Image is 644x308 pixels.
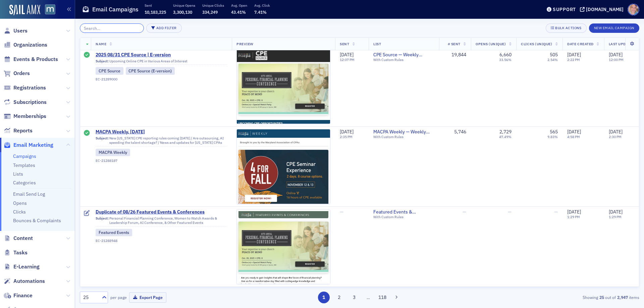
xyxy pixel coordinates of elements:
[550,129,558,135] div: 565
[96,136,227,146] div: New [US_STATE] CPE reporting rules coming [DATE] / Are outsourcing, AI speeding the talent shorta...
[96,129,227,135] a: MACPA Weekly, [DATE]
[499,135,512,139] div: 47.49%
[13,27,28,35] span: Users
[126,67,175,75] div: CPE Source (E-version)
[547,58,558,62] div: 2.54%
[508,209,512,215] span: —
[609,58,624,62] time: 12:00 PM
[13,235,33,242] span: Content
[96,52,227,58] a: 2025 08/31 CPE Source | E-version
[580,7,626,12] button: [DOMAIN_NAME]
[13,249,28,256] span: Tasks
[547,135,558,139] div: 9.83%
[609,52,623,58] span: [DATE]
[444,52,466,58] div: 19,844
[364,294,373,300] span: …
[458,294,639,300] div: Showing out of items
[340,129,354,135] span: [DATE]
[609,209,623,215] span: [DATE]
[340,209,343,215] span: —
[4,27,28,35] a: Users
[96,59,227,65] div: Upcoming Online CPE in Various Areas of Interest
[9,5,40,15] a: SailAMX
[567,209,581,215] span: [DATE]
[616,294,629,300] strong: 2,947
[554,209,558,215] span: —
[340,42,349,46] span: Sent
[373,209,434,215] a: Featured Events & Conferences — Weekly Publication
[13,180,36,186] a: Categories
[13,263,40,270] span: E-Learning
[4,113,46,120] a: Memberships
[499,52,512,58] div: 6,660
[444,129,466,135] div: 5,746
[145,3,166,8] p: Sent
[231,3,247,8] p: Avg. Open
[13,209,26,215] a: Clicks
[476,42,506,46] span: Opens (Unique)
[13,113,46,120] span: Memberships
[96,216,109,225] span: Subject:
[609,134,622,139] time: 2:30 PM
[96,229,132,236] div: Featured Events
[609,129,623,135] span: [DATE]
[236,42,254,46] span: Preview
[598,294,605,300] strong: 25
[84,130,90,137] div: Sent
[96,209,227,215] a: Duplicate of 08/26 Featured Events & Conferences
[589,23,639,33] button: New Email Campaign
[13,218,61,224] a: Bounces & Complaints
[110,294,127,300] label: per page
[13,56,58,63] span: Events & Products
[373,129,434,135] a: MACPA Weekly — Weekly Newsletter (for members only)
[546,23,586,33] button: Bulk Actions
[4,235,33,242] a: Content
[13,127,33,134] span: Reports
[609,42,635,46] span: Last Updated
[254,3,270,8] p: Avg. Click
[4,41,47,49] a: Organizations
[4,292,33,299] a: Finance
[609,214,622,219] time: 1:29 PM
[80,23,144,33] input: Search…
[567,214,580,219] time: 1:29 PM
[202,3,224,8] p: Unique Clicks
[96,42,106,46] span: Name
[340,58,355,62] time: 12:07 PM
[373,215,434,219] div: With Custom Rules
[499,58,512,62] div: 33.56%
[13,200,27,206] a: Opens
[13,41,47,49] span: Organizations
[463,209,466,215] span: —
[373,52,434,58] span: CPE Source — Weekly Upcoming CPE Course List
[567,42,593,46] span: Date Created
[96,149,130,156] div: MACPA Weekly
[92,5,139,13] h1: Email Campaigns
[254,9,267,15] span: 7.41%
[553,6,576,12] div: Support
[340,52,354,58] span: [DATE]
[628,4,639,15] span: Profile
[173,9,192,15] span: 3,300,130
[96,59,109,63] span: Subject:
[448,42,461,46] span: # Sent
[318,292,330,303] button: 1
[4,127,33,134] a: Reports
[96,77,227,81] div: EC-21289000
[4,99,47,106] a: Subscriptions
[4,84,46,91] a: Registrations
[340,134,353,139] time: 2:35 PM
[567,134,580,139] time: 4:58 PM
[13,153,36,159] a: Campaigns
[96,216,227,227] div: Personal Financial Planning Conference, Women to Watch Awards & Leadership Forum, AI Conference, ...
[348,292,360,303] button: 3
[96,67,123,75] div: CPE Source
[4,56,58,63] a: Events & Products
[373,42,381,46] span: List
[521,42,552,46] span: Clicks (Unique)
[4,263,40,270] a: E-Learning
